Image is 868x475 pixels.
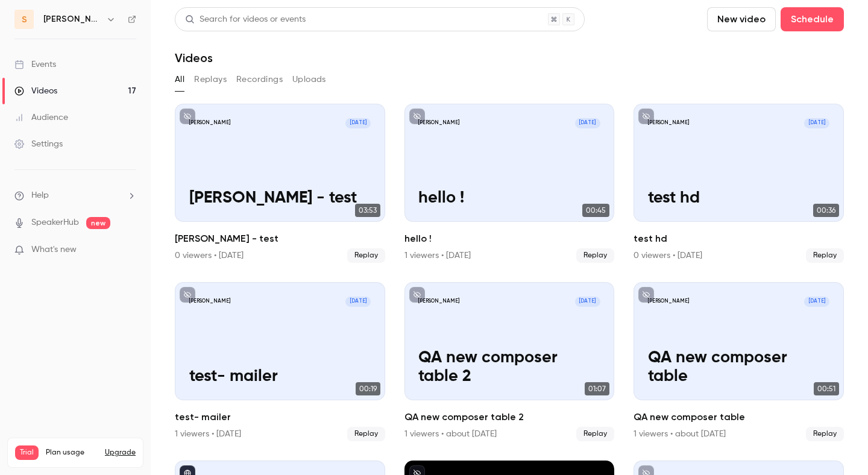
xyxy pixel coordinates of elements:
[634,231,844,246] h2: test hd
[189,298,230,305] p: [PERSON_NAME]
[14,85,57,97] div: Videos
[404,104,615,263] li: hello !
[31,216,79,229] a: SpeakerHub
[122,245,136,256] iframe: Noticeable Trigger
[634,282,844,441] a: [PERSON_NAME][DATE]QA new composer table00:51QA new composer table1 viewers • about [DATE]Replay
[355,204,380,217] span: 03:53
[175,410,385,424] h2: test- mailer
[345,297,371,307] span: [DATE]
[292,70,326,89] button: Uploads
[806,248,844,263] span: Replay
[356,382,380,395] span: 00:19
[22,13,27,26] span: s
[175,104,385,263] a: [PERSON_NAME][DATE][PERSON_NAME] - test03:53[PERSON_NAME] - test0 viewers • [DATE]Replay
[31,189,49,202] span: Help
[404,428,497,440] div: 1 viewers • about [DATE]
[194,70,227,89] button: Replays
[14,58,56,71] div: Events
[409,109,425,124] button: unpublished
[180,287,195,303] button: unpublished
[648,119,689,127] p: [PERSON_NAME]
[105,448,136,458] button: Upgrade
[189,189,371,208] p: [PERSON_NAME] - test
[585,382,609,395] span: 01:07
[404,231,615,246] h2: hello !
[634,410,844,424] h2: QA new composer table
[175,231,385,246] h2: [PERSON_NAME] - test
[175,250,244,262] div: 0 viewers • [DATE]
[781,7,844,31] button: Schedule
[634,282,844,441] li: QA new composer table
[175,104,385,263] li: etienne - test
[404,104,615,263] a: [PERSON_NAME][DATE]hello !00:45hello !1 viewers • [DATE]Replay
[638,287,654,303] button: unpublished
[15,445,39,460] span: Trial
[14,189,136,202] li: help-dropdown-opener
[404,282,615,441] a: [PERSON_NAME][DATE]QA new composer table 201:07QA new composer table 21 viewers • about [DATE]Replay
[404,282,615,441] li: QA new composer table 2
[86,217,110,229] span: new
[175,428,241,440] div: 1 viewers • [DATE]
[575,118,600,128] span: [DATE]
[43,13,101,25] h6: [PERSON_NAME]
[185,13,306,26] div: Search for videos or events
[575,297,600,307] span: [DATE]
[418,298,459,305] p: [PERSON_NAME]
[576,248,614,263] span: Replay
[14,112,68,124] div: Audience
[634,250,702,262] div: 0 viewers • [DATE]
[347,427,385,441] span: Replay
[418,348,600,386] p: QA new composer table 2
[804,297,829,307] span: [DATE]
[180,109,195,124] button: unpublished
[189,119,230,127] p: [PERSON_NAME]
[582,204,609,217] span: 00:45
[813,204,839,217] span: 00:36
[806,427,844,441] span: Replay
[347,248,385,263] span: Replay
[46,448,98,458] span: Plan usage
[175,7,844,468] section: Videos
[634,428,726,440] div: 1 viewers • about [DATE]
[576,427,614,441] span: Replay
[404,410,615,424] h2: QA new composer table 2
[175,70,184,89] button: All
[175,282,385,441] li: test- mailer
[804,118,829,128] span: [DATE]
[418,119,459,127] p: [PERSON_NAME]
[634,104,844,263] a: [PERSON_NAME][DATE]test hd00:36test hd0 viewers • [DATE]Replay
[634,104,844,263] li: test hd
[175,282,385,441] a: [PERSON_NAME][DATE]test- mailer00:19test- mailer1 viewers • [DATE]Replay
[236,70,283,89] button: Recordings
[814,382,839,395] span: 00:51
[31,244,77,256] span: What's new
[418,189,600,208] p: hello !
[409,287,425,303] button: unpublished
[648,348,830,386] p: QA new composer table
[14,138,63,150] div: Settings
[404,250,471,262] div: 1 viewers • [DATE]
[648,189,830,208] p: test hd
[638,109,654,124] button: unpublished
[707,7,776,31] button: New video
[175,51,213,65] h1: Videos
[345,118,371,128] span: [DATE]
[189,367,371,386] p: test- mailer
[648,298,689,305] p: [PERSON_NAME]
